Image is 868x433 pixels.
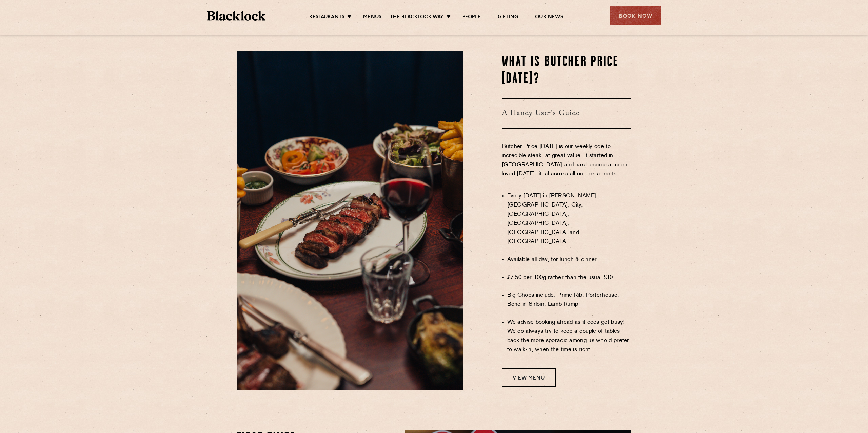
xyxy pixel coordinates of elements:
li: Every [DATE] in [PERSON_NAME][GEOGRAPHIC_DATA], City, [GEOGRAPHIC_DATA], [GEOGRAPHIC_DATA], [GEOG... [507,192,632,246]
img: BL_Textured_Logo-footer-cropped.svg [207,11,265,21]
a: Restaurants [309,14,344,21]
a: The Blacklock Way [390,14,443,21]
li: £7.50 per 100g rather than the usual £10 [507,273,632,282]
a: Our News [535,14,563,21]
a: People [462,14,481,21]
li: Big Chops include: Prime Rib, Porterhouse, Bone-in Sirloin, Lamb Rump [507,291,632,309]
img: Copy-of-Aug25-Blacklock-01664.jpg [237,51,463,390]
p: Butcher Price [DATE] is our weekly ode to incredible steak, at great value. It started in [GEOGRA... [502,142,632,188]
li: We advise booking ahead as it does get busy! We do always try to keep a couple of tables back the... [507,318,632,354]
a: Gifting [498,14,518,21]
h3: A Handy User's Guide [502,98,632,129]
div: Book Now [610,6,661,25]
a: View Menu [502,368,556,387]
li: Available all day, for lunch & dinner [507,255,632,264]
a: Menus [363,14,381,21]
h2: WHAT IS BUTCHER PRICE [DATE]? [502,54,632,88]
